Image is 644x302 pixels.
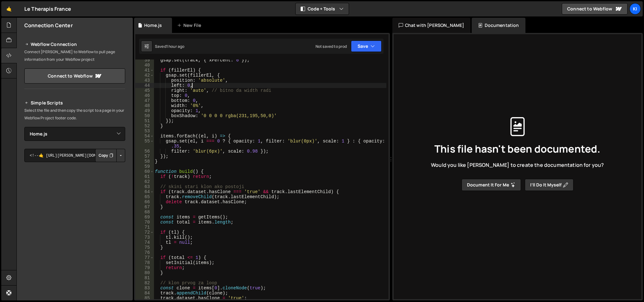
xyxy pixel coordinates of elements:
div: 78 [135,260,154,265]
div: 55 [135,139,154,149]
iframe: YouTube video player [24,234,126,291]
div: 65 [135,194,154,199]
div: 68 [135,210,154,215]
div: 82 [135,280,154,286]
span: This file hasn't been documented. [434,144,600,154]
div: 1 hour ago [166,44,185,49]
p: Connect [PERSON_NAME] to Webflow to pull page information from your Webflow project [24,48,125,63]
div: 53 [135,129,154,134]
a: Connect to Webflow [562,3,628,15]
button: I’ll do it myself [525,179,573,191]
div: 85 [135,296,154,301]
a: 🤙 [1,1,17,16]
div: 63 [135,184,154,189]
div: 46 [135,93,154,98]
div: 70 [135,220,154,225]
div: 56 [135,149,154,154]
div: 72 [135,230,154,235]
div: 80 [135,270,154,275]
h2: Simple Scripts [24,99,125,107]
div: 41 [135,68,154,73]
div: 40 [135,63,154,68]
div: 77 [135,255,154,260]
div: Chat with [PERSON_NAME] [392,18,471,33]
a: Ki [629,3,641,15]
div: 60 [135,169,154,174]
div: 74 [135,240,154,245]
div: 49 [135,108,154,113]
div: 75 [135,245,154,250]
div: Home.js [144,22,162,28]
div: 69 [135,215,154,220]
div: New File [177,22,204,28]
div: Saved [155,44,184,49]
div: 81 [135,275,154,280]
div: 51 [135,118,154,123]
div: 66 [135,199,154,204]
div: 48 [135,103,154,108]
div: Not saved to prod [316,44,347,49]
div: 50 [135,113,154,118]
div: 76 [135,250,154,255]
div: 62 [135,179,154,184]
button: Document it for me [462,179,521,191]
div: Le Therapis France [24,5,71,13]
textarea: <!--🤙 [URL][PERSON_NAME][DOMAIN_NAME]> <script>document.addEventListener("DOMContentLoaded", func... [24,149,125,162]
div: 67 [135,204,154,210]
p: Select the file and then copy the script to a page in your Webflow Project footer code. [24,107,125,122]
span: Would you like [PERSON_NAME] to create the documentation for you? [431,161,604,168]
div: 52 [135,123,154,129]
button: Save [351,41,382,52]
div: 84 [135,291,154,296]
div: 59 [135,164,154,169]
div: 73 [135,235,154,240]
div: 42 [135,73,154,78]
button: Code + Tools [296,3,349,15]
div: Button group with nested dropdown [95,149,125,162]
div: 44 [135,83,154,88]
div: 39 [135,58,154,63]
button: Copy [95,149,117,162]
div: 64 [135,189,154,194]
h2: Connection Center [24,22,73,29]
div: 61 [135,174,154,179]
div: 45 [135,88,154,93]
div: 57 [135,154,154,159]
div: 58 [135,159,154,164]
div: 54 [135,134,154,139]
div: 71 [135,225,154,230]
div: 79 [135,265,154,270]
div: 83 [135,286,154,291]
div: 43 [135,78,154,83]
iframe: YouTube video player [24,173,126,230]
div: 47 [135,98,154,103]
a: Connect to Webflow [24,68,125,84]
h2: Webflow Connection [24,41,125,48]
div: Documentation [472,18,525,33]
